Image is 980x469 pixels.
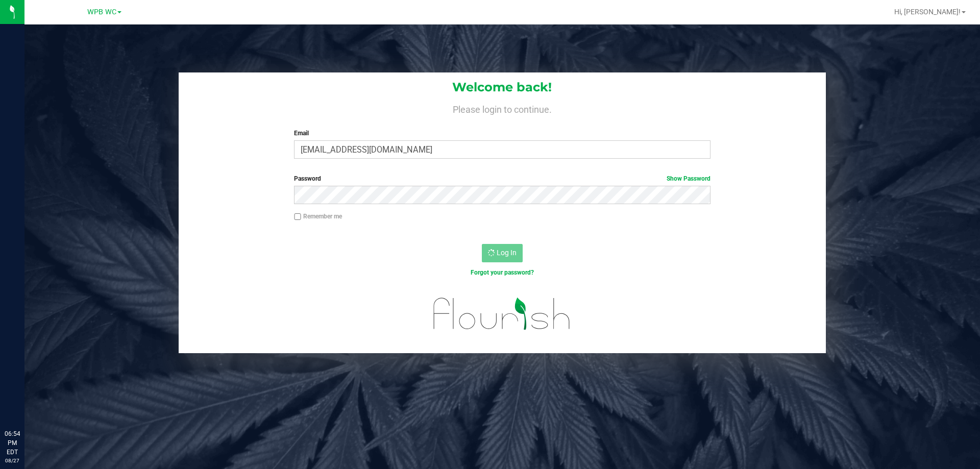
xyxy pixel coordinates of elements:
[179,81,826,94] h1: Welcome back!
[87,8,116,16] span: WPB WC
[294,129,710,138] label: Email
[179,102,826,114] h4: Please login to continue.
[5,457,20,464] p: 08/27
[421,288,583,340] img: flourish_logo.svg
[294,213,301,220] input: Remember me
[294,175,321,182] span: Password
[294,212,342,221] label: Remember me
[482,244,523,262] button: Log In
[5,429,20,457] p: 06:54 PM EDT
[497,249,517,257] span: Log In
[894,8,961,16] span: Hi, [PERSON_NAME]!
[471,269,534,276] a: Forgot your password?
[667,175,710,182] a: Show Password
